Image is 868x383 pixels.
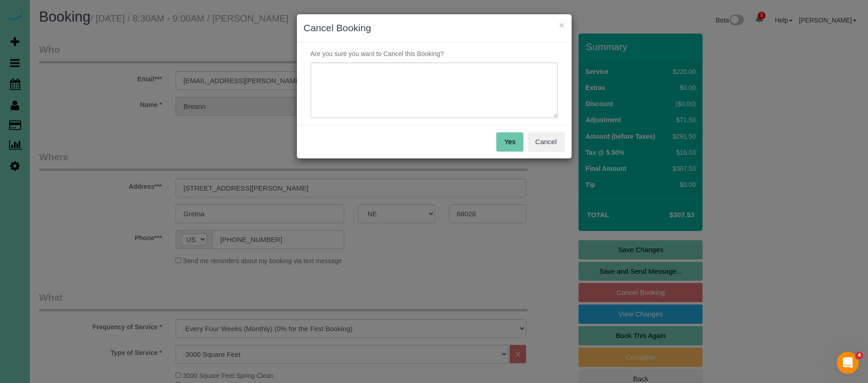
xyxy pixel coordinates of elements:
iframe: Intercom live chat [837,352,859,374]
button: Cancel [528,132,565,152]
button: × [559,20,564,30]
sui-modal: Cancel Booking [297,14,572,158]
h3: Cancel Booking [304,21,565,35]
p: Are you sure you want to Cancel this Booking? [304,49,565,58]
button: Yes [496,132,523,152]
span: 4 [856,352,863,359]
